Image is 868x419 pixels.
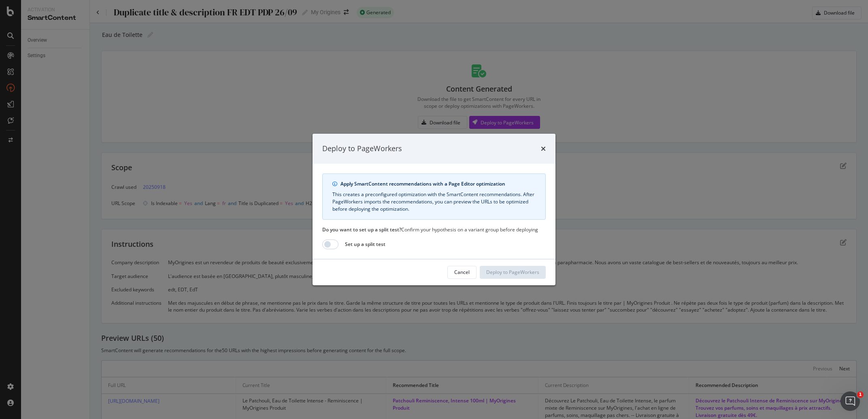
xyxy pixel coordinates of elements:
div: info banner [322,173,546,220]
div: times [541,143,546,154]
div: Apply SmartContent recommendations with a Page Editor optimization [340,180,536,188]
button: Deploy to PageWorkers [480,266,546,279]
div: modal [313,134,555,285]
div: This creates a preconfigured optimization with the SmartContent recommendations. After PageWorker... [332,191,536,213]
div: Deploy to PageWorkers [486,269,539,276]
div: Confirm your hypothesis on a variant group before deploying [322,226,546,233]
button: Cancel [447,266,477,279]
span: Do you want to set up a split test? [322,226,401,233]
iframe: Intercom live chat [840,391,860,411]
div: Cancel [454,269,470,276]
div: Set up a split test [345,241,385,248]
span: 1 [857,391,864,398]
div: Deploy to PageWorkers [322,143,402,154]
